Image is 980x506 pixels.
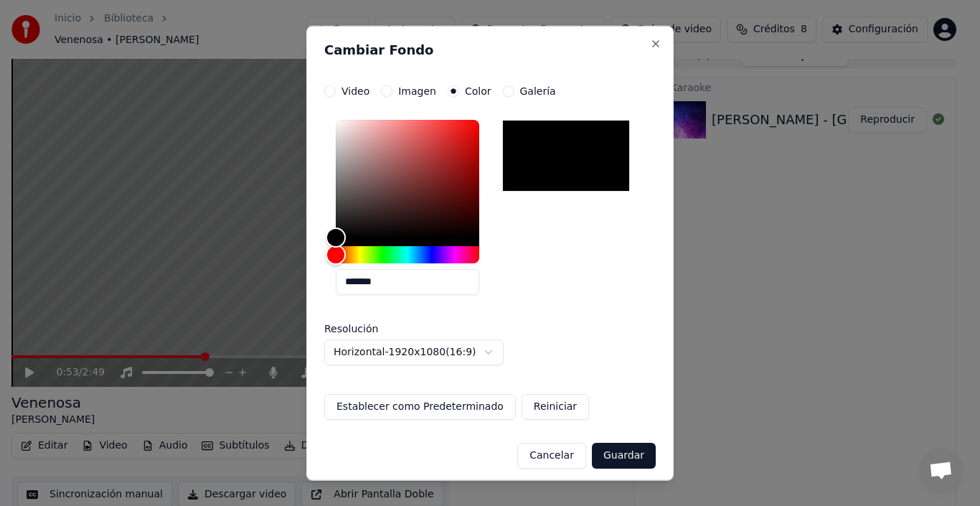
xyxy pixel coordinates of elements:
button: Establecer como Predeterminado [324,393,516,419]
label: Video [341,85,369,95]
div: Color [336,119,479,237]
h2: Cambiar Fondo [324,43,656,56]
button: Reiniciar [522,393,589,419]
label: Imagen [398,85,436,95]
div: Hue [336,245,479,263]
label: Resolución [324,323,468,333]
button: Guardar [592,442,656,468]
label: Galería [520,85,556,95]
label: Color [465,85,491,95]
button: Cancelar [517,442,586,468]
